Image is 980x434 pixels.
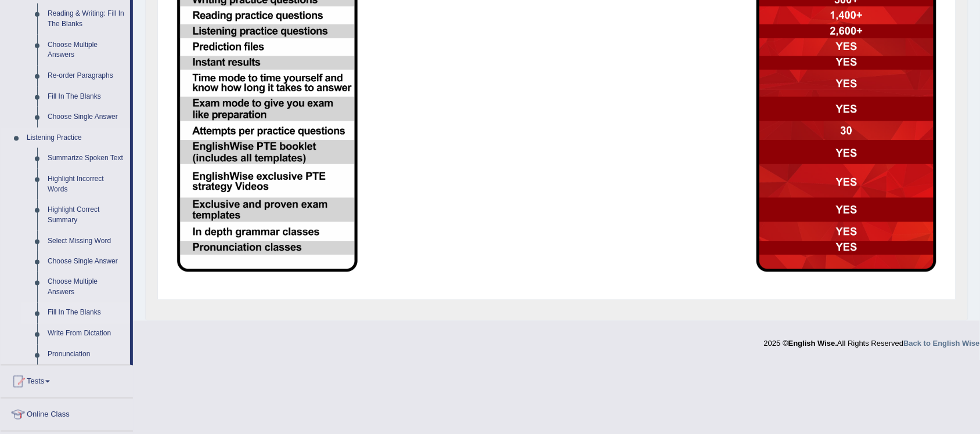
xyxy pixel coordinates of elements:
[42,200,130,230] a: Highlight Correct Summary
[42,148,130,169] a: Summarize Spoken Text
[42,303,130,324] a: Fill In The Blanks
[42,251,130,272] a: Choose Single Answer
[42,35,130,66] a: Choose Multiple Answers
[764,332,980,349] div: 2025 © All Rights Reserved
[42,231,130,252] a: Select Missing Word
[42,272,130,303] a: Choose Multiple Answers
[42,66,130,86] a: Re-order Paragraphs
[42,3,130,34] a: Reading & Writing: Fill In The Blanks
[42,86,130,107] a: Fill In The Blanks
[42,107,130,128] a: Choose Single Answer
[42,169,130,200] a: Highlight Incorrect Words
[42,345,130,366] a: Pronunciation
[42,324,130,345] a: Write From Dictation
[788,339,837,348] strong: English Wise.
[904,339,980,348] a: Back to English Wise
[1,399,133,428] a: Online Class
[21,128,130,149] a: Listening Practice
[1,366,133,395] a: Tests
